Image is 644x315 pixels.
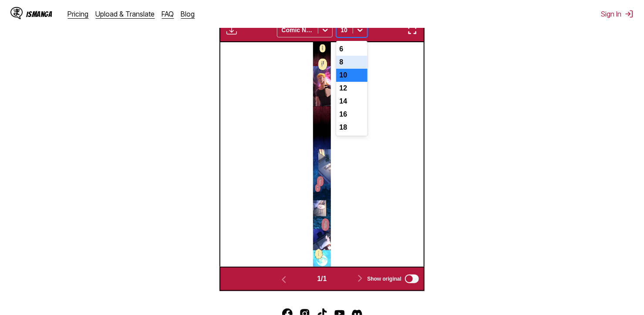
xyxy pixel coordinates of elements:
[10,7,68,21] a: IsManga LogoIsManga
[96,10,155,18] a: Upload & Translate
[181,10,195,18] a: Blog
[26,10,52,18] div: IsManga
[336,121,368,134] div: 18
[162,10,174,18] a: FAQ
[313,42,331,267] img: Manga Panel
[226,25,237,35] img: Download translated images
[407,25,418,35] img: Enter fullscreen
[317,275,327,283] span: 1 / 1
[625,10,634,18] img: Sign out
[601,10,634,18] button: Sign In
[355,273,365,284] img: Next page
[336,43,368,56] div: 6
[336,82,368,95] div: 12
[68,10,89,18] a: Pricing
[336,108,368,121] div: 16
[279,275,289,285] img: Previous page
[336,56,368,69] div: 8
[405,275,419,283] input: Show original
[10,7,23,19] img: IsManga Logo
[336,69,368,82] div: 10
[367,276,401,282] span: Show original
[336,95,368,108] div: 14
